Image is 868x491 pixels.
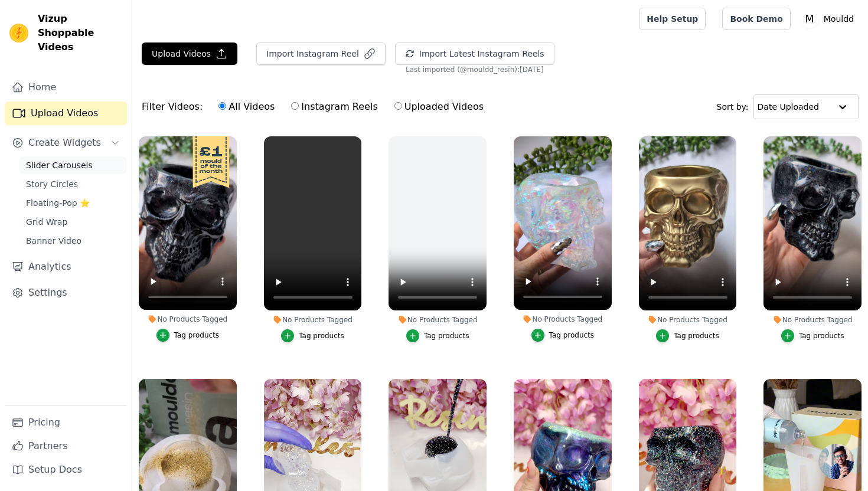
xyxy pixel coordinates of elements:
a: Pricing [5,411,127,434]
div: Filter Videos: [142,93,490,120]
span: Grid Wrap [26,216,67,228]
button: Tag products [781,329,844,342]
label: Instagram Reels [291,99,378,114]
a: Grid Wrap [19,214,127,230]
div: No Products Tagged [139,315,237,324]
a: Upload Videos [5,102,127,125]
button: Import Instagram Reel [256,42,386,65]
button: Tag products [281,329,344,342]
span: Banner Video [26,235,81,247]
a: Story Circles [19,176,127,192]
button: Tag products [656,329,719,342]
a: Partners [5,434,127,458]
input: Uploaded Videos [394,102,402,110]
a: Slider Carousels [19,157,127,174]
label: All Videos [218,99,275,114]
button: Import Latest Instagram Reels [395,42,554,65]
button: M Mouldd [800,8,859,30]
input: All Videos [218,102,226,110]
div: No Products Tagged [389,315,487,325]
button: Upload Videos [142,42,237,65]
p: Mouldd [819,8,859,30]
a: Setup Docs [5,458,127,482]
div: No Products Tagged [264,315,362,325]
div: Tag products [299,331,344,341]
div: Tag products [424,331,469,341]
span: Floating-Pop ⭐ [26,197,90,209]
div: No Products Tagged [639,315,737,325]
div: Tag products [799,331,844,341]
div: Tag products [174,330,220,340]
div: Sort by: [717,94,859,119]
a: Home [5,76,127,99]
label: Uploaded Videos [394,99,484,114]
img: Vizup [9,24,28,42]
div: Tag products [674,331,719,341]
a: Book Demo [722,8,790,30]
span: Create Widgets [28,136,101,150]
a: Analytics [5,255,127,279]
div: No Products Tagged [514,315,612,324]
span: Last imported (@ mouldd_resin ): [DATE] [406,65,544,74]
button: Create Widgets [5,131,127,155]
input: Instagram Reels [291,102,299,110]
button: Tag products [531,329,595,342]
a: Banner Video [19,233,127,249]
span: Slider Carousels [26,159,93,171]
a: Floating-Pop ⭐ [19,195,127,211]
span: Vizup Shoppable Videos [38,12,122,54]
span: Story Circles [26,178,78,190]
a: Open chat [818,444,854,479]
text: M [805,13,814,25]
div: Tag products [549,330,595,340]
button: Tag products [156,329,220,342]
div: No Products Tagged [763,315,862,325]
a: Settings [5,281,127,305]
button: Tag products [406,329,469,342]
a: Help Setup [639,8,706,30]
